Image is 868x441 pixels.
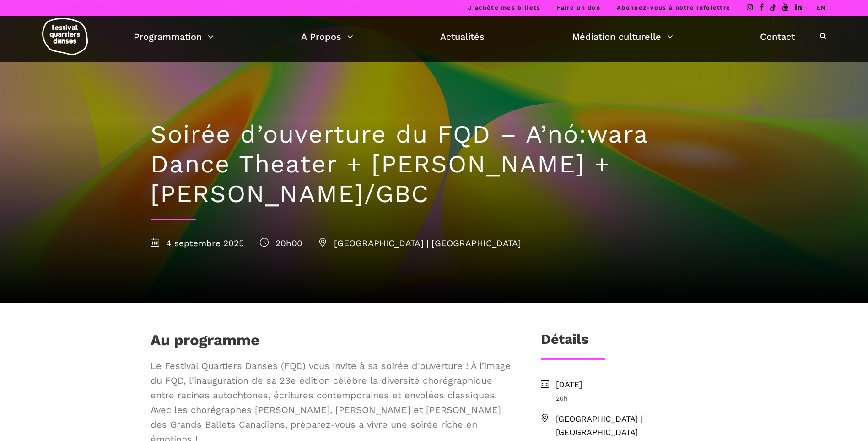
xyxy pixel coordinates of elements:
[556,378,718,391] span: [DATE]
[318,238,521,248] span: [GEOGRAPHIC_DATA] | [GEOGRAPHIC_DATA]
[572,29,673,44] a: Médiation culturelle
[617,4,730,11] a: Abonnez-vous à notre infolettre
[151,331,259,354] h1: Au programme
[556,413,718,439] span: [GEOGRAPHIC_DATA] | [GEOGRAPHIC_DATA]
[760,29,795,44] a: Contact
[134,29,214,44] a: Programmation
[468,4,540,11] a: J’achète mes billets
[557,4,600,11] a: Faire un don
[260,238,302,248] span: 20h00
[301,29,353,44] a: A Propos
[151,120,718,209] h1: Soirée d’ouverture du FQD – A’nó:wara Dance Theater + [PERSON_NAME] + [PERSON_NAME]/GBC
[816,4,826,11] a: EN
[440,29,485,44] a: Actualités
[42,18,88,55] img: logo-fqd-med
[556,393,718,403] span: 20h
[541,331,588,354] h3: Détails
[151,238,244,248] span: 4 septembre 2025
